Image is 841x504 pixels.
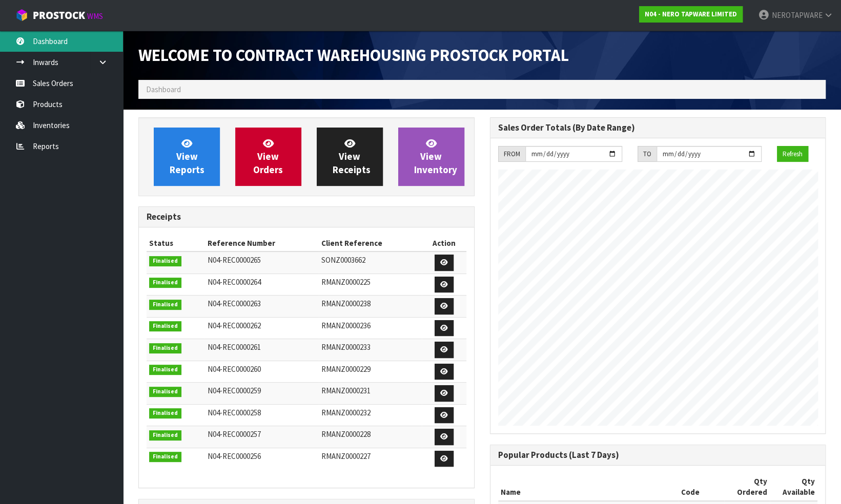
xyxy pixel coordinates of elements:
[170,137,204,176] span: View Reports
[321,299,371,308] span: RMANZ0000238
[204,235,318,251] th: Reference Number
[207,299,260,308] span: N04-REC0000263
[398,128,464,186] a: ViewInventory
[207,364,260,374] span: N04-REC0000260
[321,321,371,330] span: RMANZ0000236
[422,235,466,251] th: Action
[149,430,181,440] span: Finalised
[207,321,260,330] span: N04-REC0000262
[15,9,28,22] img: cube-alt.png
[498,146,525,162] div: FROM
[498,473,679,501] th: Name
[333,137,371,176] span: View Receipts
[149,300,181,310] span: Finalised
[207,429,260,439] span: N04-REC0000257
[638,146,657,162] div: TO
[207,408,260,417] span: N04-REC0000258
[149,321,181,331] span: Finalised
[147,212,466,222] h3: Receipts
[87,11,103,21] small: WMS
[146,85,181,94] span: Dashboard
[207,386,260,395] span: N04-REC0000259
[207,342,260,352] span: N04-REC0000261
[321,364,371,374] span: RMANZ0000229
[321,255,365,265] span: SONZ0003662
[321,386,371,395] span: RMANZ0000231
[149,408,181,418] span: Finalised
[645,10,737,18] strong: N04 - NERO TAPWARE LIMITED
[317,128,383,186] a: ViewReceipts
[724,473,770,501] th: Qty Ordered
[154,128,220,186] a: ViewReports
[777,146,808,162] button: Refresh
[321,408,371,417] span: RMANZ0000232
[321,277,371,287] span: RMANZ0000225
[321,342,371,352] span: RMANZ0000233
[319,235,422,251] th: Client Reference
[149,278,181,288] span: Finalised
[253,137,283,176] span: View Orders
[235,128,301,186] a: ViewOrders
[321,451,371,461] span: RMANZ0000227
[498,123,818,133] h3: Sales Order Totals (By Date Range)
[498,450,818,460] h3: Popular Products (Last 7 Days)
[207,451,260,461] span: N04-REC0000256
[678,473,724,501] th: Code
[149,387,181,397] span: Finalised
[147,235,204,251] th: Status
[138,45,569,66] span: Welcome to Contract Warehousing ProStock Portal
[149,452,181,462] span: Finalised
[149,256,181,266] span: Finalised
[149,343,181,353] span: Finalised
[207,277,260,287] span: N04-REC0000264
[33,9,85,22] span: ProStock
[207,255,260,265] span: N04-REC0000265
[149,365,181,375] span: Finalised
[771,10,822,20] span: NEROTAPWARE
[770,473,817,501] th: Qty Available
[414,137,457,176] span: View Inventory
[321,429,371,439] span: RMANZ0000228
